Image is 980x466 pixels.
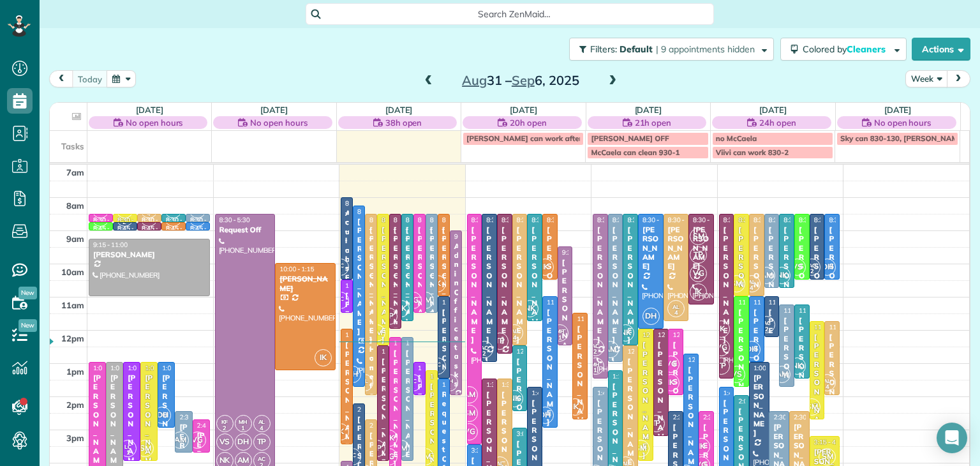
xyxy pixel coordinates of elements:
[442,308,446,427] div: [PERSON_NAME]
[688,356,722,364] span: 12:45 - 4:45
[597,225,604,345] div: [PERSON_NAME]
[556,327,565,334] span: MH
[546,225,554,345] div: [PERSON_NAME]
[884,105,912,115] a: [DATE]
[814,323,849,331] span: 11:45 - 2:45
[501,216,536,224] span: 8:30 - 12:45
[783,225,791,345] div: [PERSON_NAME]
[768,225,776,345] div: [PERSON_NAME]
[753,308,761,427] div: [PERSON_NAME]
[471,446,502,455] span: 3:30 - 5:30
[486,225,493,345] div: [PERSON_NAME]
[847,43,887,55] span: Cleaners
[567,398,584,416] span: IK
[602,341,619,358] span: AM
[219,225,272,234] div: Request Off
[471,225,479,345] div: [PERSON_NAME]
[172,432,189,449] span: AM
[829,216,863,224] span: 8:30 - 10:30
[141,208,157,220] small: 4
[61,267,84,277] span: 10am
[769,216,803,224] span: 8:30 - 10:45
[668,216,702,224] span: 8:30 - 11:45
[759,105,787,115] a: [DATE]
[345,282,383,290] span: 10:30 - 11:30
[627,225,634,345] div: [PERSON_NAME]
[819,448,836,465] span: SM
[783,216,818,224] span: 8:30 - 10:45
[417,225,422,345] div: [PERSON_NAME]
[217,423,233,435] small: 2
[799,306,833,315] span: 11:15 - 1:30
[501,380,532,389] span: 1:30 - 4:30
[758,267,775,284] span: AM
[454,242,458,389] div: Admin Office tasks
[66,200,84,211] span: 8am
[279,265,314,273] span: 10:00 - 1:15
[828,225,836,345] div: [PERSON_NAME]
[804,266,820,278] small: 2
[874,116,932,129] span: No open hours
[66,433,84,443] span: 3pm
[829,323,863,331] span: 11:45 - 2:00
[632,440,650,457] span: SM
[394,216,428,224] span: 8:30 - 12:00
[345,340,349,460] div: [PERSON_NAME]
[442,298,477,306] span: 11:00 - 1:30
[597,389,628,397] span: 1:45 - 4:45
[418,216,452,224] span: 8:30 - 11:30
[723,225,731,345] div: [PERSON_NAME]
[406,339,440,347] span: 12:15 - 4:00
[361,377,368,384] span: AL
[780,38,907,61] button: Colored byCleaners
[794,413,824,421] span: 2:30 - 5:15
[486,216,517,224] span: 8:30 - 1:00
[814,216,849,224] span: 8:30 - 10:30
[569,38,774,61] button: Filters: Default | 9 appointments hidden
[126,116,183,129] span: No open hours
[537,259,554,276] span: IK
[117,216,133,229] small: 2
[410,377,417,384] span: LC
[905,70,947,87] button: Week
[814,438,845,446] span: 3:15 - 4:15
[369,421,400,430] span: 2:45 - 4:45
[690,265,707,282] span: VG
[260,105,288,115] a: [DATE]
[506,390,523,407] span: NK
[657,340,665,460] div: [PERSON_NAME]
[819,381,835,393] small: 4
[783,306,818,315] span: 11:15 - 1:45
[672,303,679,310] span: AL
[61,300,84,310] span: 11am
[690,228,707,245] span: SM
[461,386,478,403] span: AM
[667,225,685,271] div: [PERSON_NAME]
[442,380,473,389] span: 1:30 - 5:30
[507,332,523,344] small: 4
[511,327,518,334] span: AL
[577,315,611,323] span: 11:30 - 2:45
[561,258,569,377] div: [PERSON_NAME]
[642,225,660,271] div: [PERSON_NAME]
[672,340,679,460] div: [PERSON_NAME]
[253,433,271,451] span: TP
[197,421,228,430] span: 2:45 - 3:45
[591,147,679,157] span: McCaela can clean 930-1
[491,333,509,350] span: TP
[454,232,485,241] span: 9:00 - 2:00
[728,366,745,383] span: VS
[738,397,769,405] span: 2:00 - 5:15
[588,346,604,358] small: 2
[442,225,446,345] div: [PERSON_NAME]
[219,216,250,224] span: 8:30 - 5:30
[798,225,806,345] div: [PERSON_NAME]
[537,407,554,424] span: DH
[716,133,757,143] span: no McCaela
[258,418,265,425] span: AL
[635,105,662,115] a: [DATE]
[393,225,397,345] div: [PERSON_NAME]
[744,282,760,294] small: 4
[66,366,84,377] span: 1pm
[480,344,488,351] span: AC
